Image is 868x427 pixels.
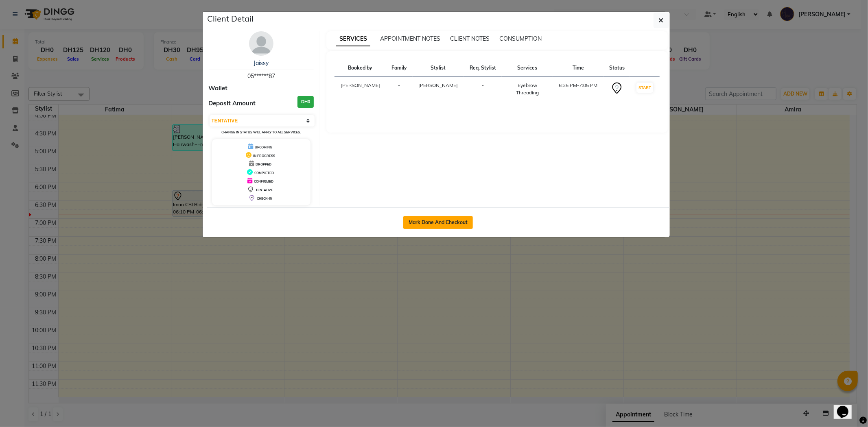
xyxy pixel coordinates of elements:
[335,59,386,77] th: Booked by
[209,99,256,108] span: Deposit Amount
[254,59,269,67] a: Jaissy
[553,59,604,77] th: Time
[636,83,653,93] button: START
[403,216,473,229] button: Mark Done And Checkout
[386,77,413,102] td: -
[450,35,490,42] span: CLIENT NOTES
[464,59,502,77] th: Req. Stylist
[335,77,386,102] td: [PERSON_NAME]
[297,96,314,108] h3: DH0
[208,13,254,25] h5: Client Detail
[257,196,272,200] span: CHECK-IN
[255,145,272,149] span: UPCOMING
[253,154,275,158] span: IN PROGRESS
[502,59,553,77] th: Services
[418,82,458,88] span: [PERSON_NAME]
[413,59,464,77] th: Stylist
[380,35,440,42] span: APPOINTMENT NOTES
[603,59,630,77] th: Status
[254,179,273,183] span: CONFIRMED
[386,59,413,77] th: Family
[254,171,274,175] span: COMPLETED
[464,77,502,102] td: -
[499,35,542,42] span: CONSUMPTION
[249,31,273,56] img: avatar
[209,84,228,93] span: Wallet
[221,130,301,134] small: Change in status will apply to all services.
[256,162,271,166] span: DROPPED
[834,394,860,419] iframe: chat widget
[507,82,548,96] div: Eyebrow Threading
[553,77,604,102] td: 6:35 PM-7:05 PM
[256,188,273,192] span: TENTATIVE
[336,32,370,46] span: SERVICES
